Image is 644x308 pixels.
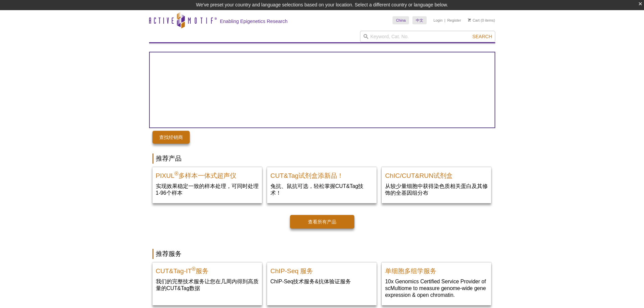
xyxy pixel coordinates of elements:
[392,16,409,24] a: China
[156,183,259,196] p: 实现效果稳定一致的样本处理，可同时处理1-96个样本
[220,18,288,24] h2: Enabling Epigenetics Research
[290,215,354,229] a: 查看所有产品
[270,278,373,285] p: ChIP-Seq技术服务&抗体验证服务
[152,153,492,164] h2: 推荐产品
[156,264,259,275] h2: CUT&Tag-IT 服务
[447,18,461,23] a: Register
[152,131,190,144] a: 查找经销商
[385,183,488,196] p: 从较少量细胞中获得染色质相关蛋白及其修饰的全基因组分布
[445,16,446,24] li: |
[385,169,488,179] h2: ChIC/CUT&RUN试剂盒
[470,33,494,40] button: Search
[468,18,480,23] a: Cart
[152,167,262,203] a: PIXUL Multi-Sample Sonicator PIXUL®多样本一体式超声仪 实现效果稳定一致的样本处理，可同时处理1-96个样本
[152,249,492,259] h2: 推荐服务
[385,278,488,299] p: 10x Genomics Certified Service Provider of scMultiome to measure genome-wide gene expression & op...
[270,183,373,196] p: 兔抗、鼠抗可选，轻松掌握CUT&Tag技术！
[412,16,427,24] a: 中文
[385,264,488,275] h2: 单细胞多组学服务
[156,169,259,179] h2: PIXUL 多样本一体式超声仪
[382,167,491,203] a: ChIC/CUT&RUN Assay Kit ChIC/CUT&RUN试剂盒 从较少量细胞中获得染色质相关蛋白及其修饰的全基因组分布
[192,266,196,272] sup: ®
[472,34,492,39] span: Search
[152,262,262,299] a: CUT&Tag-IT Service CUT&Tag-IT®服务 我们的完整技术服务让您在几周内得到高质量的CUT&Tag数据
[174,171,178,176] sup: ®
[382,262,491,305] a: Single-Cell Multiome Servicee 单细胞多组学服务 10x Genomics Certified Service Provider of scMultiome to m...
[433,18,443,23] a: Login
[360,31,495,42] input: Keyword, Cat. No.
[270,169,373,179] h2: CUT&Tag试剂盒添新品！
[267,167,377,203] a: CUT&Tag试剂盒添新品！ CUT&Tag试剂盒添新品！ 兔抗、鼠抗可选，轻松掌握CUT&Tag技术！
[468,16,495,24] li: (0 items)
[468,18,471,22] img: Your Cart
[270,264,373,275] h2: ChIP-Seq 服务
[156,278,259,292] p: 我们的完整技术服务让您在几周内得到高质量的CUT&Tag数据
[267,262,377,292] a: ChIP-Seq Service ChIP-Seq 服务 ChIP-Seq技术服务&抗体验证服务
